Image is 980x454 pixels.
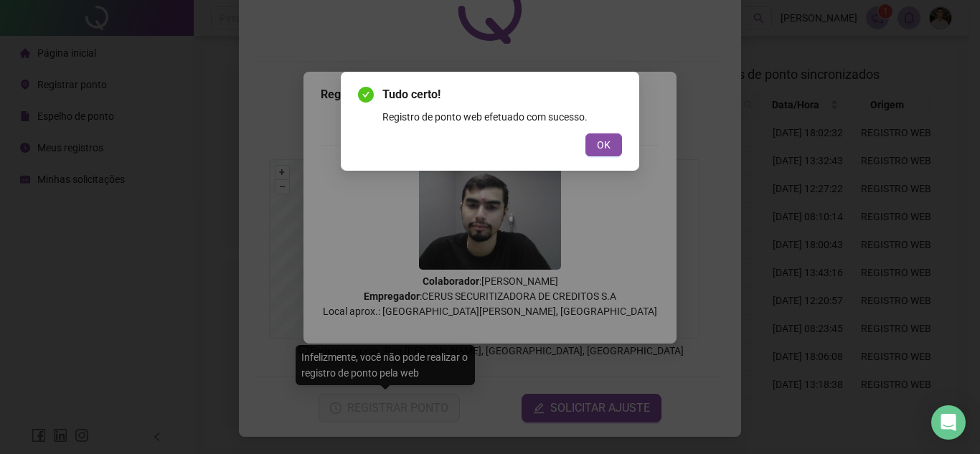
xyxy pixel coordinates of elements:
[931,405,966,440] div: Open Intercom Messenger
[597,137,611,153] span: OK
[382,86,622,103] span: Tudo certo!
[382,109,622,125] div: Registro de ponto web efetuado com sucesso.
[585,133,622,156] button: OK
[358,87,374,103] span: check-circle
